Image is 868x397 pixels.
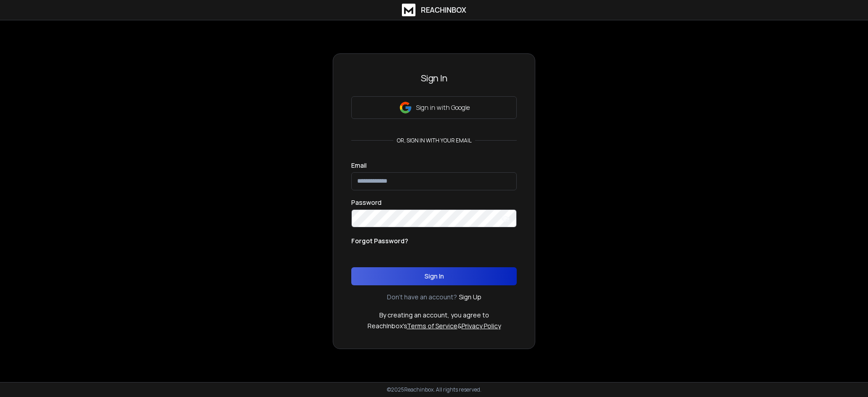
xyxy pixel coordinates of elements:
a: Terms of Service [407,321,458,330]
h1: ReachInbox [421,5,466,15]
p: Forgot Password? [351,236,408,246]
label: Email [351,162,367,169]
p: By creating an account, you agree to [379,311,489,320]
p: or, sign in with your email [393,137,475,144]
p: Sign in with Google [416,103,470,112]
label: Password [351,199,382,206]
h3: Sign In [351,72,517,85]
button: Sign in with Google [351,96,517,119]
button: Sign In [351,267,517,285]
img: logo [402,4,415,16]
a: ReachInbox [402,4,466,16]
a: Sign Up [459,293,481,302]
p: Don't have an account? [387,293,457,302]
p: © 2025 Reachinbox. All rights reserved. [387,386,481,393]
p: ReachInbox's & [368,321,501,331]
a: Privacy Policy [462,321,501,330]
